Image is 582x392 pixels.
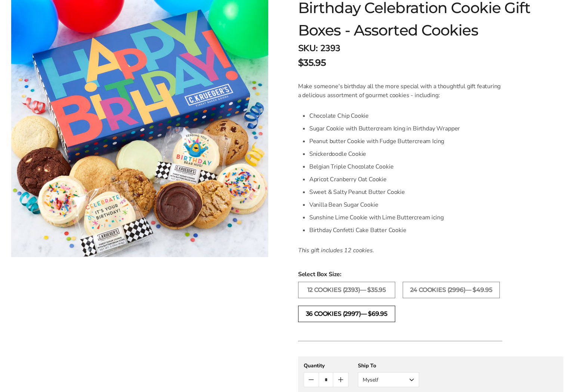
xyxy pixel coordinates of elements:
[309,135,502,148] li: Peanut butter Cookie with Fudge Buttercream Icing
[309,160,502,173] li: Belgian Triple Chocolate Cookie
[304,362,349,369] div: Quantity
[309,122,502,135] li: Sugar Cookie with Buttercream Icing in Birthday Wrapper
[298,82,502,100] p: Make someone's birthday all the more special with a thoughtful gift featuring a delicious assortm...
[309,211,502,224] li: Sunshine Lime Cookie with Lime Buttercream icing
[6,364,77,386] iframe: Sign Up via Text for Offers
[333,373,348,387] button: Count plus
[309,109,502,122] li: Chocolate Chip Cookie
[309,173,502,186] li: Apricot Cranberry Oat Cookie
[298,270,563,279] span: Select Box Size:
[304,373,319,387] button: Count minus
[358,362,419,369] div: Ship To
[298,42,318,54] strong: SKU:
[309,198,502,211] li: Vanilla Bean Sugar Cookie
[298,56,326,70] span: $35.95
[298,282,395,298] label: 12 COOKIES (2393)— $35.95
[320,42,340,54] span: 2393
[319,373,333,387] input: Quantity
[403,282,500,298] label: 24 COOKIES (2996)— $49.95
[298,246,374,254] em: This gift includes 12 cookies.
[309,148,502,160] li: Snickerdoodle Cookie
[298,306,395,322] label: 36 COOKIES (2997)— $69.95
[358,372,419,387] button: Myself
[309,186,502,198] li: Sweet & Salty Peanut Butter Cookie
[309,224,502,237] li: Birthday Confetti Cake Batter Cookie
